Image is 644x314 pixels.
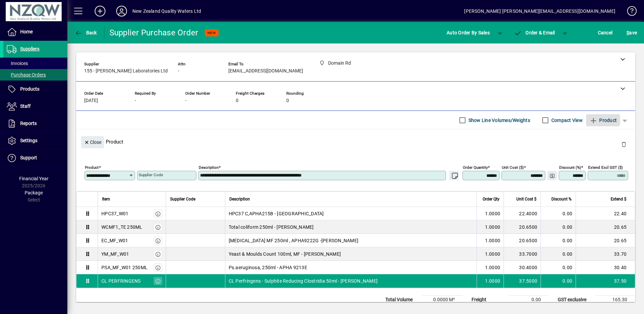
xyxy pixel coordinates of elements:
mat-label: Order Quantity [463,165,488,170]
mat-label: Discount (%) [559,165,581,170]
div: Product [76,129,635,154]
td: 1.0000 [477,261,504,274]
div: Supplier Purchase Order [109,27,198,38]
span: Extend $ [611,195,626,203]
div: YM_MF_W01 [101,251,129,257]
span: Suppliers [20,46,39,52]
mat-label: Extend excl GST ($) [588,165,623,170]
span: Financial Year [19,176,49,181]
td: 1.0000 [477,207,504,220]
button: Product [586,114,620,126]
span: Settings [20,138,37,143]
label: Compact View [550,117,583,124]
td: 1.0000 [477,234,504,247]
span: Order & Email [514,30,555,35]
a: Staff [3,98,67,115]
div: WCMF1_TE 250ML [101,224,142,230]
span: Order Qty [483,195,500,203]
a: Home [3,24,67,40]
td: 33.7000 [504,247,541,261]
td: 30.40 [576,261,635,274]
div: HPC37_W01 [101,210,128,217]
td: 22.40 [576,207,635,220]
td: 0.00 [541,247,576,261]
span: HPC37 C,APHA215B - [GEOGRAPHIC_DATA] [229,210,324,217]
mat-label: Unit Cost ($) [502,165,524,170]
span: [EMAIL_ADDRESS][DOMAIN_NAME] [228,68,303,74]
button: Delete [616,136,632,152]
span: [MEDICAL_DATA] MF 250ml , APHA9222G -[PERSON_NAME] [229,237,359,244]
mat-label: Product [85,165,99,170]
mat-label: Description [199,165,219,170]
span: Product [589,115,617,126]
a: Support [3,150,67,166]
a: Products [3,81,67,98]
td: 30.4000 [504,261,541,274]
button: Order & Email [511,27,558,39]
button: Auto Order By Sales [443,27,493,39]
span: Products [20,86,39,92]
div: [PERSON_NAME] [PERSON_NAME][EMAIL_ADDRESS][DOMAIN_NAME] [464,6,615,17]
mat-label: Supplier Code [139,172,163,177]
span: [DATE] [84,98,98,103]
div: PSA_MF_W01 250ML [101,264,148,271]
td: Total Volume [382,296,422,304]
a: Purchase Orders [3,69,67,81]
button: Back [73,27,99,39]
span: - [135,98,136,103]
td: 0.00 [509,296,549,304]
td: 0.00 [541,261,576,274]
span: Supplier Code [170,195,195,203]
button: Cancel [596,27,614,39]
span: NEW [207,31,216,35]
span: Reports [20,121,37,126]
app-page-header-button: Back [67,27,104,39]
label: Show Line Volumes/Weights [467,117,530,124]
span: Back [74,30,97,35]
td: 33.70 [576,247,635,261]
td: 0.0000 M³ [422,296,463,304]
td: 20.6500 [504,234,541,247]
app-page-header-button: Close [79,139,106,145]
span: Total coliform 250ml - [PERSON_NAME] [229,224,314,230]
td: 0.00 [541,220,576,234]
span: 155 - [PERSON_NAME] Laboratories Ltd [84,68,168,74]
a: Reports [3,115,67,132]
td: 0.00 [541,234,576,247]
button: Close [81,136,104,148]
span: S [626,30,629,35]
button: Save [625,27,639,39]
td: 20.6500 [504,220,541,234]
div: CL PERFRINGENS [101,278,141,284]
button: Add [89,5,111,17]
span: Cancel [598,27,613,38]
td: 165.30 [595,296,635,304]
span: Close [84,137,101,148]
span: ave [626,27,637,38]
td: 1.0000 [477,220,504,234]
a: Invoices [3,58,67,69]
td: 1.0000 [477,274,504,288]
td: 0.00 [541,207,576,220]
span: Purchase Orders [7,72,46,77]
td: 37.5000 [504,274,541,288]
td: Freight [468,296,509,304]
span: Item [102,195,110,203]
span: Auto Order By Sales [447,27,490,38]
span: Description [229,195,250,203]
span: Package [25,190,43,195]
span: - [185,98,187,103]
span: 0 [286,98,289,103]
span: Home [20,29,33,34]
a: Knowledge Base [622,1,636,23]
a: Settings [3,132,67,149]
span: Yeast & Moulds Count 100ml, MF - [PERSON_NAME] [229,251,341,257]
div: EC_MF_W01 [101,237,128,244]
span: Ps.aeruginosa, 250ml - APHA 9213E [229,264,307,271]
app-page-header-button: Delete [616,141,632,147]
td: 1.0000 [477,247,504,261]
td: 20.65 [576,220,635,234]
button: Profile [111,5,132,17]
span: 0 [236,98,238,103]
span: CL Perfringens - Sulphite Reducing Clostridia 50ml - [PERSON_NAME] [229,278,378,284]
